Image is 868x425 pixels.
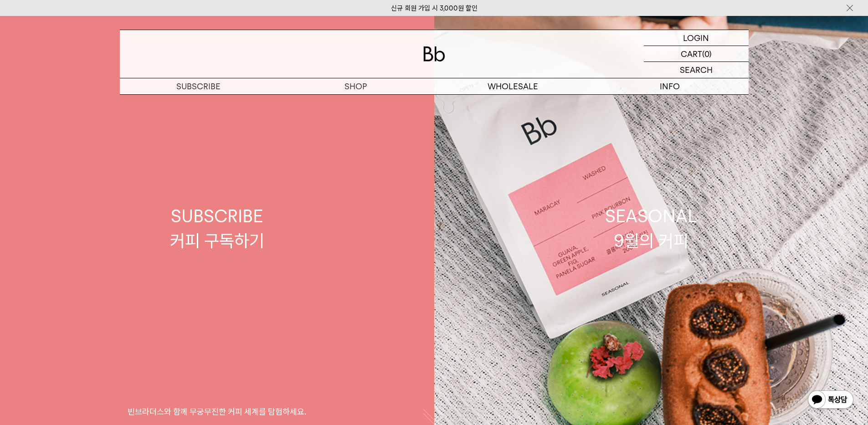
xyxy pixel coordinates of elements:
[702,46,712,61] p: (0)
[591,78,749,94] p: INFO
[681,46,702,61] p: CART
[391,4,478,12] a: 신규 회원 가입 시 3,000원 할인
[423,46,445,61] img: 로고
[277,78,434,94] a: SHOP
[644,30,749,46] a: LOGIN
[434,78,591,94] p: WHOLESALE
[605,204,697,252] div: SEASONAL 9월의 커피
[644,46,749,62] a: CART (0)
[680,62,713,78] p: SEARCH
[683,30,709,46] p: LOGIN
[170,204,264,252] div: SUBSCRIBE 커피 구독하기
[807,389,854,411] img: 카카오톡 채널 1:1 채팅 버튼
[120,78,277,94] a: SUBSCRIBE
